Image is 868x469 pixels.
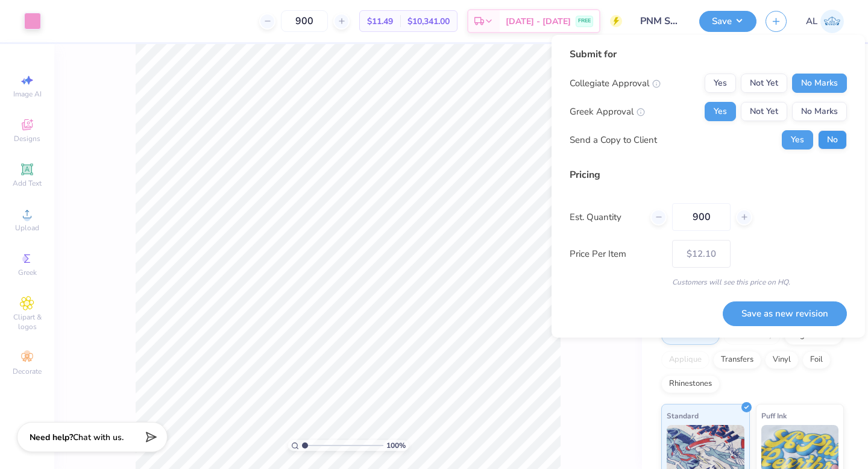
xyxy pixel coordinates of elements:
div: Greek Approval [570,105,645,119]
div: Foil [802,351,831,369]
button: No Marks [792,102,847,121]
strong: Need help? [30,432,73,443]
input: Untitled Design [631,9,690,33]
button: Yes [782,130,813,150]
span: $10,341.00 [407,15,450,28]
button: No Marks [792,74,847,93]
span: $11.49 [367,15,393,28]
span: Decorate [13,367,42,376]
button: No [818,130,847,150]
div: Vinyl [765,351,799,369]
div: Transfers [713,351,761,369]
input: – – [672,203,731,231]
label: Price Per Item [570,247,663,261]
div: Applique [661,351,709,369]
span: FREE [578,17,591,25]
span: [DATE] - [DATE] [506,15,571,28]
div: Rhinestones [661,375,720,393]
button: Yes [705,74,736,93]
span: Upload [15,223,39,233]
span: Image AI [13,89,42,99]
button: Not Yet [741,74,787,93]
span: Clipart & logos [6,312,48,332]
button: Save as new revision [723,301,847,326]
div: Send a Copy to Client [570,133,657,147]
div: Pricing [570,168,847,182]
input: – – [281,10,328,32]
span: AL [806,14,817,28]
div: Collegiate Approval [570,77,661,90]
span: Add Text [13,178,42,188]
span: Chat with us. [73,432,124,443]
button: Not Yet [741,102,787,121]
span: Designs [14,134,40,143]
div: Submit for [570,47,847,61]
a: AL [806,10,844,33]
button: Yes [705,102,736,121]
span: Standard [667,409,699,422]
span: Puff Ink [761,409,787,422]
button: Save [699,11,756,32]
span: Greek [18,268,37,277]
img: Ashley Lara [820,10,844,33]
span: 100 % [386,440,406,451]
label: Est. Quantity [570,210,641,224]
div: Customers will see this price on HQ. [570,277,847,288]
